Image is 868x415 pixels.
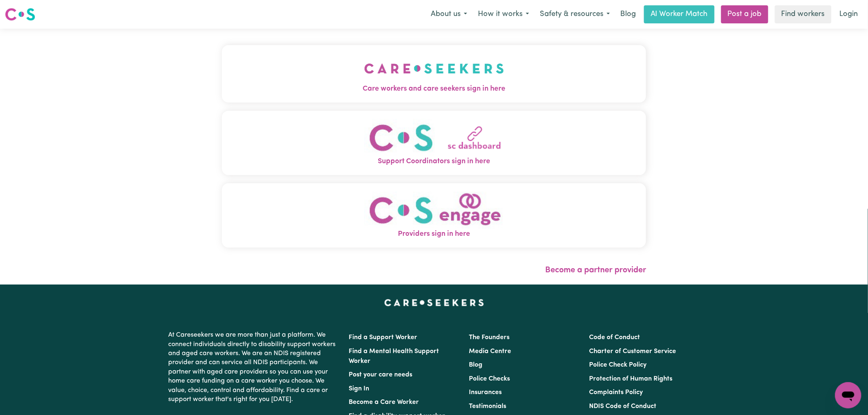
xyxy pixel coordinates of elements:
[168,327,339,407] p: At Careseekers we are more than just a platform. We connect individuals directly to disability su...
[349,334,417,341] a: Find a Support Worker
[535,6,615,23] button: Safety & resources
[775,5,831,23] a: Find workers
[349,348,439,365] a: Find a Mental Health Support Worker
[835,5,863,23] a: Login
[5,7,35,22] img: Careseekers logo
[222,45,646,103] button: Care workers and care seekers sign in here
[589,334,640,341] a: Code of Conduct
[349,372,412,378] a: Post your care needs
[469,403,506,410] a: Testimonials
[425,6,473,23] button: About us
[469,348,511,355] a: Media Centre
[222,229,646,239] span: Providers sign in here
[835,382,861,408] iframe: Button to launch messaging window
[589,389,643,396] a: Complaints Policy
[589,348,676,355] a: Charter of Customer Service
[222,156,646,167] span: Support Coordinators sign in here
[222,183,646,248] button: Providers sign in here
[222,84,646,94] span: Care workers and care seekers sign in here
[5,5,35,24] a: Careseekers logo
[615,5,641,23] a: Blog
[469,362,482,368] a: Blog
[644,5,715,23] a: AI Worker Match
[589,362,647,368] a: Police Check Policy
[545,266,646,274] a: Become a partner provider
[349,385,369,392] a: Sign In
[384,299,484,306] a: Careseekers home page
[721,5,768,23] a: Post a job
[469,334,509,341] a: The Founders
[222,111,646,175] button: Support Coordinators sign in here
[469,376,510,382] a: Police Checks
[589,403,657,410] a: NDIS Code of Conduct
[349,399,419,406] a: Become a Care Worker
[589,376,673,382] a: Protection of Human Rights
[473,6,535,23] button: How it works
[469,389,502,396] a: Insurances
